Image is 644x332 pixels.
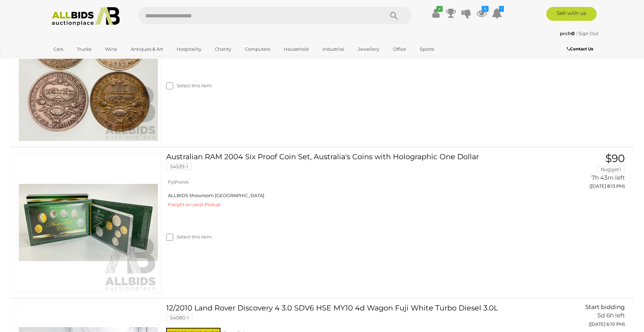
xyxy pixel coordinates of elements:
label: Select this item [166,82,212,89]
a: Sell with us [546,7,597,21]
a: [GEOGRAPHIC_DATA] [49,55,107,66]
a: 12/2010 Land Rover Discovery 4 3.0 SDV6 HSE MY10 4d Wagon Fuji White Turbo Diesel 3.0L 54080-1 [171,304,524,326]
i: 15 [482,6,489,12]
label: Select this item [166,234,212,240]
a: $90 Nugget1 7h 43m left ([DATE] 8:13 PM) [535,153,627,193]
a: Antiques & Art [126,43,168,55]
i: ✔ [436,6,443,12]
a: Start bidding 5d 6h left ([DATE] 6:10 PM) [535,304,627,331]
a: Household [279,43,313,55]
span: $90 [605,152,625,165]
a: Contact Us [567,45,595,53]
a: Hospitality [172,43,206,55]
img: Allbids.com.au [48,7,123,26]
a: 1 [492,7,502,19]
a: Charity [210,43,236,55]
a: ✔ [430,7,441,19]
span: Start bidding [585,303,625,310]
a: Wine [100,43,122,55]
a: Office [388,43,411,55]
b: Contact Us [567,46,593,51]
i: 1 [499,6,504,12]
a: Trucks [72,43,96,55]
a: Jewellery [353,43,384,55]
a: Industrial [318,43,349,55]
a: Australian RAM 2004 Six Proof Coin Set, Australia's Coins with Holographic One Dollar 54539-1 [171,153,524,175]
a: prch [560,31,576,36]
img: 52074-403a.jpeg [19,2,158,141]
a: Cars [49,43,68,55]
button: Search [377,7,411,24]
a: Computers [240,43,275,55]
img: 54539-1a.jpeg [19,153,158,292]
strong: prch [560,31,575,36]
span: | [576,31,577,36]
a: 15 [476,7,487,19]
a: Sports [415,43,438,55]
a: Sign Out [578,31,598,36]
